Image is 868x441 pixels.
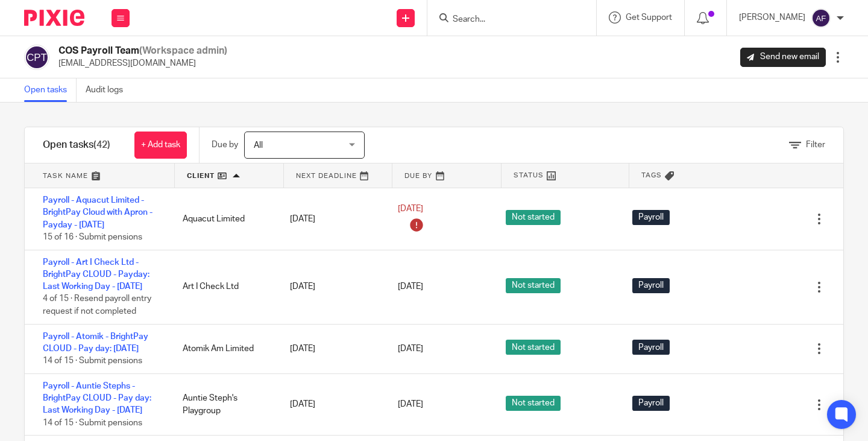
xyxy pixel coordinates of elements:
[58,57,227,69] p: [EMAIL_ADDRESS][DOMAIN_NAME]
[278,337,386,361] div: [DATE]
[506,278,561,293] span: Not started
[24,78,77,102] a: Open tasks
[86,78,132,102] a: Audit logs
[171,386,278,423] div: Auntie Steph's Playgroup
[254,141,263,150] span: All
[171,337,278,361] div: Atomik Am Limited
[632,340,670,355] span: Payroll
[740,48,826,67] a: Send new email
[43,357,142,366] span: 14 of 15 · Submit pensions
[134,132,187,159] a: + Add task
[514,170,544,180] span: Status
[58,45,227,57] h2: COS Payroll Team
[171,207,278,231] div: Aquacut Limited
[278,274,386,299] div: [DATE]
[43,139,110,151] h1: Open tasks
[506,340,561,355] span: Not started
[626,13,672,22] span: Get Support
[398,401,423,409] span: [DATE]
[24,10,84,26] img: Pixie
[278,392,386,416] div: [DATE]
[278,207,386,231] div: [DATE]
[451,14,560,25] input: Search
[632,396,670,411] span: Payroll
[506,210,561,225] span: Not started
[43,258,149,291] a: Payroll - Art I Check Ltd - BrightPay CLOUD - Payday: Last Working Day - [DATE]
[43,196,153,229] a: Payroll - Aquacut Limited - BrightPay Cloud with Apron - Payday - [DATE]
[739,11,805,24] p: [PERSON_NAME]
[398,283,423,291] span: [DATE]
[506,396,561,411] span: Not started
[632,210,670,225] span: Payroll
[398,344,423,353] span: [DATE]
[806,141,825,149] span: Filter
[43,295,151,316] span: 4 of 15 · Resend payroll entry request if not completed
[398,205,423,214] span: [DATE]
[811,8,831,28] img: svg%3E
[43,382,151,415] a: Payroll - Auntie Stephs - BrightPay CLOUD - Pay day: Last Working Day - [DATE]
[93,140,110,150] span: (42)
[24,45,49,70] img: svg%3E
[632,278,670,293] span: Payroll
[171,274,278,299] div: Art I Check Ltd
[43,419,142,427] span: 14 of 15 · Submit pensions
[212,139,238,151] p: Due by
[641,170,662,180] span: Tags
[43,233,142,241] span: 15 of 16 · Submit pensions
[139,46,227,56] span: (Workspace admin)
[43,332,148,353] a: Payroll - Atomik - BrightPay CLOUD - Pay day: [DATE]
